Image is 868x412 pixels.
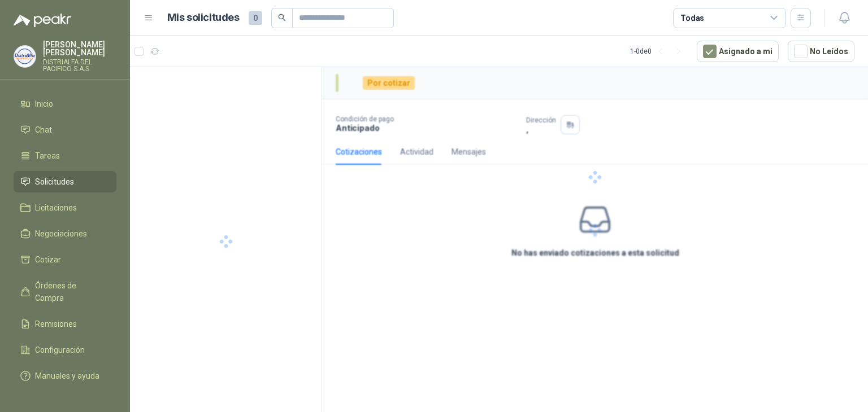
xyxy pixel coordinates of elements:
[14,275,116,309] a: Órdenes de Compra
[35,98,53,110] span: Inicio
[35,318,77,330] span: Remisiones
[43,59,116,72] p: DISTRIALFA DEL PACIFICO S.A.S.
[14,93,116,115] a: Inicio
[35,176,74,188] span: Solicitudes
[630,42,688,60] div: 1 - 0 de 0
[14,197,116,218] a: Licitaciones
[14,119,116,141] a: Chat
[14,145,116,166] a: Tareas
[278,14,286,21] span: search
[35,227,87,240] span: Negociaciones
[14,46,36,67] img: Company Logo
[788,41,854,62] button: No Leídos
[35,201,77,214] span: Licitaciones
[14,223,116,244] a: Negociaciones
[35,253,61,266] span: Cotizar
[14,249,116,270] a: Cotizar
[14,339,116,361] a: Configuración
[697,41,779,62] button: Asignado a mi
[35,344,85,356] span: Configuración
[35,124,52,136] span: Chat
[14,365,116,387] a: Manuales y ayuda
[35,279,106,304] span: Órdenes de Compra
[14,14,71,27] img: Logo peakr
[680,12,704,24] div: Todas
[43,41,116,56] p: [PERSON_NAME] [PERSON_NAME]
[35,150,60,162] span: Tareas
[35,370,99,382] span: Manuales y ayuda
[167,10,240,26] h1: Mis solicitudes
[14,313,116,335] a: Remisiones
[249,11,262,25] span: 0
[14,171,116,192] a: Solicitudes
